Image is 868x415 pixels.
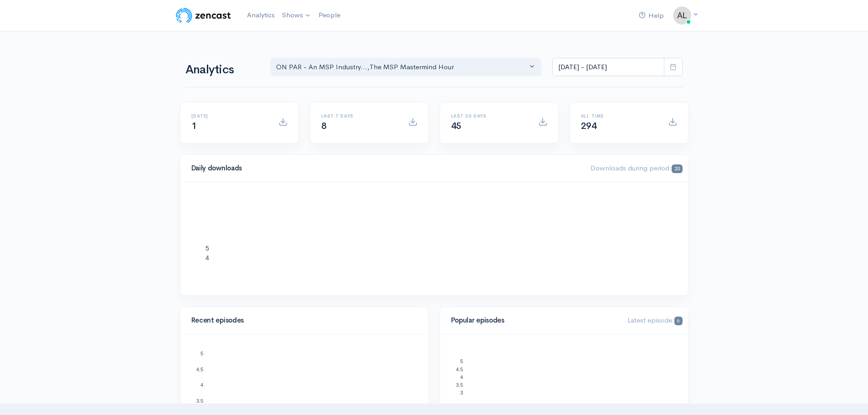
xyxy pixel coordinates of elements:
text: 5 [200,351,203,356]
a: Help [635,6,668,26]
text: 3.5 [456,382,462,388]
img: ZenCast Logo [175,6,232,25]
span: 6 [674,317,682,325]
span: Downloads during period: [591,164,682,172]
a: Shows [278,5,315,26]
a: People [315,5,344,25]
svg: A chart. [191,193,677,284]
span: Latest episode: [627,316,682,324]
img: ... [673,6,691,25]
span: 45 [451,120,462,132]
text: 4.5 [196,366,203,372]
text: 3 [460,390,462,395]
iframe: gist-messenger-bubble-iframe [837,384,859,406]
div: ON PAR - An MSP Industry... , The MSP Mastermind Hour [276,62,528,72]
text: 4 [205,254,209,261]
h6: All time [581,113,657,118]
text: 4 [460,374,462,379]
span: 294 [581,120,597,132]
button: ON PAR - An MSP Industry..., The MSP Mastermind Hour [270,58,542,77]
span: 8 [321,120,327,132]
h4: Recent episodes [191,317,412,324]
text: 4.5 [456,366,462,372]
span: 20 [672,164,682,173]
text: 5 [460,359,462,364]
h6: Last 30 days [451,113,527,118]
h1: Analytics [185,63,259,77]
h6: [DATE] [191,113,267,118]
span: 1 [191,120,197,132]
h4: Daily downloads [191,164,580,172]
text: 3.5 [196,398,203,404]
text: 5 [205,245,209,252]
text: 4 [200,382,203,388]
a: Analytics [243,5,278,25]
h4: Popular episodes [451,317,617,324]
h6: Last 7 days [321,113,397,118]
input: analytics date range selector [552,58,664,77]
